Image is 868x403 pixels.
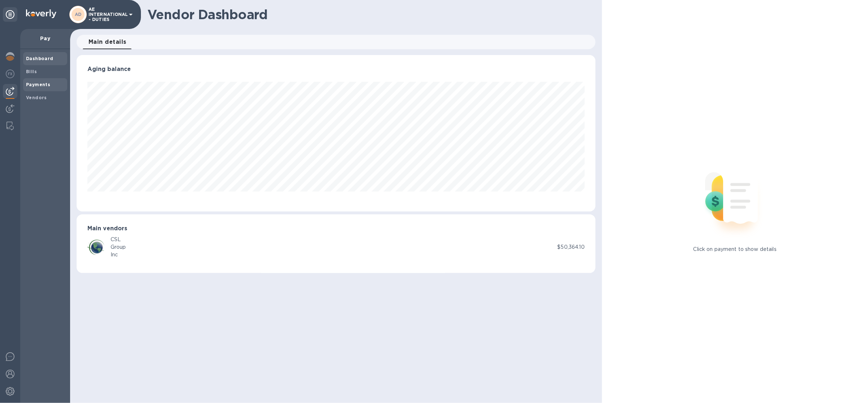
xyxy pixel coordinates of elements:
[111,236,126,243] div: CSL
[558,243,585,251] p: $50,364.10
[26,35,64,42] p: Pay
[26,69,37,74] b: Bills
[26,56,53,61] b: Dashboard
[26,95,47,100] b: Vendors
[26,82,50,87] b: Payments
[87,66,585,73] h3: Aging balance
[693,245,777,253] p: Click on payment to show details
[89,37,126,47] span: Main details
[147,7,590,22] h1: Vendor Dashboard
[111,243,126,251] div: Group
[3,7,17,22] div: Unpin categories
[87,225,585,232] h3: Main vendors
[6,70,14,78] img: Foreign exchange
[89,7,125,22] p: AE INTERNATIONAL - DUTIES
[75,12,82,17] b: AD
[111,251,126,259] div: Inc
[26,9,56,18] img: Logo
